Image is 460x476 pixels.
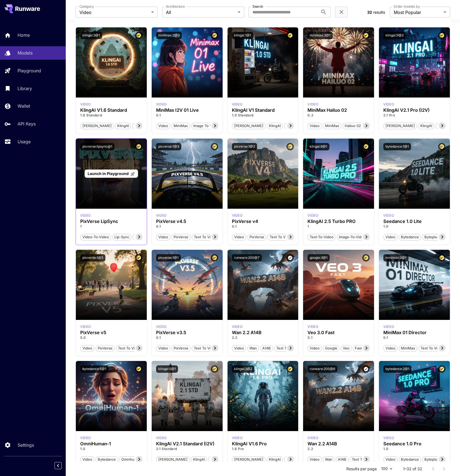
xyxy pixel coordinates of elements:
[191,456,207,463] button: KlingAI
[307,335,370,340] p: 3.1
[232,346,246,351] span: Video
[156,456,190,463] button: [PERSON_NAME]
[191,123,222,129] span: Image To Video
[171,233,191,240] button: PixVerse
[422,457,441,462] span: Byteplus
[232,234,246,240] span: Video
[119,456,150,463] button: Omnihuman 1.0
[232,456,266,463] button: [PERSON_NAME]
[307,365,337,373] button: runware:200@6
[192,345,219,352] button: Text To Video
[211,365,218,373] button: Certified Model – Vetted for best performance and includes a commercial license.
[211,254,218,262] button: Certified Model – Vetted for best performance and includes a commercial license.
[156,213,167,218] div: pixverse_v4_5
[156,346,170,351] span: Video
[156,324,167,329] p: video
[383,213,394,218] div: seedance_1_0_lite
[18,138,31,145] p: Usage
[307,102,318,107] p: video
[80,365,108,373] button: bytedance:5@1
[54,462,62,469] button: Collapse sidebar
[307,143,329,150] button: klingai:6@1
[80,102,91,107] div: klingai_1_6_std
[399,456,421,463] button: Bytedance
[284,456,308,463] button: KlingAI v1.6
[323,122,341,129] button: MiniMax
[308,346,321,351] span: Video
[383,254,409,262] button: minimax:2@1
[80,324,91,329] div: pixverse_v5
[307,219,370,224] h3: KlingAI 2.5 Turbo PRO
[337,233,368,240] button: image-to-video
[80,324,91,329] p: video
[307,435,318,440] div: wan_2_2_a14b_t2v
[156,122,170,129] button: Video
[438,143,445,150] button: Certified Model – Vetted for best performance and includes a commercial license.
[353,346,364,351] span: Fast
[232,330,294,335] div: Wan 2.2 A14B
[156,330,218,335] h3: PixVerse v3.5
[80,335,142,340] p: 5.0
[323,123,341,129] span: MiniMax
[260,345,273,352] button: A14B
[267,457,283,462] span: KlingAI
[80,122,114,129] button: [PERSON_NAME]
[80,435,91,440] p: video
[323,346,339,351] span: Google
[343,122,363,129] button: Hailuo 02
[362,254,370,262] button: Certified Model – Vetted for best performance and includes a commercial license.
[192,346,219,351] span: Text To Video
[384,346,397,351] span: Video
[156,32,182,39] button: minimax:2@3
[232,123,265,129] span: [PERSON_NAME]
[232,457,265,462] span: [PERSON_NAME]
[80,224,142,229] p: 1
[18,103,30,109] p: Wallet
[156,254,181,262] button: pixverse:1@1
[383,441,445,446] h3: Seedance 1.0 Pro
[307,108,370,113] div: MiniMax Hailuo 02
[341,346,351,351] span: Veo
[307,213,318,218] p: video
[80,113,142,118] p: 1.6 Standard
[18,32,30,38] p: Home
[85,170,138,178] a: Launch in Playground
[232,113,294,118] p: 1.0 Standard
[307,330,370,335] h3: Veo 3.0 Fast
[232,108,294,113] div: KlingAI V1 Standard
[156,435,167,440] div: klingai_2_1_std
[156,143,181,150] button: pixverse:1@3
[323,456,335,463] button: Wan
[323,345,340,352] button: Google
[307,113,370,118] p: 0.2
[252,4,263,9] label: Search
[232,446,294,451] p: 1.6 Pro
[232,441,294,446] div: KlingAI V1.6 Pro
[132,122,157,129] button: KlingAI v1.6
[96,345,115,352] button: PixVerse
[383,335,445,340] p: 0.1
[135,32,142,39] button: Certified Model – Vetted for best performance and includes a commercial license.
[286,32,294,39] button: Certified Model – Vetted for best performance and includes a commercial license.
[267,456,283,463] button: KlingAI
[260,346,273,351] span: A14B
[307,441,370,446] div: Wan 2.2 A14B
[399,457,421,462] span: Bytedance
[80,108,142,113] h3: KlingAI V1.6 Standard
[307,254,330,262] button: google:3@1
[135,365,142,373] button: Certified Model – Vetted for best performance and includes a commercial license.
[232,213,243,218] div: pixverse_v4
[307,456,322,463] button: Video
[307,122,322,129] button: Video
[383,224,445,229] p: 1.0
[232,143,257,150] button: pixverse:1@2
[436,123,459,129] span: KlingAI v2.1
[80,213,91,218] div: pixverse_lipsync
[156,335,218,340] p: 0.1
[399,346,417,351] span: MiniMax
[308,457,321,462] span: Video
